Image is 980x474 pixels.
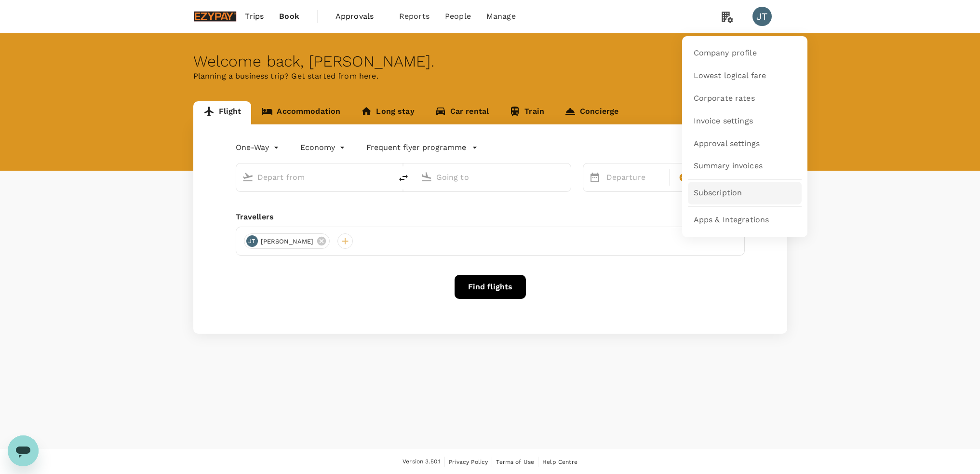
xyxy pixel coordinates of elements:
[193,53,787,70] div: Welcome back , [PERSON_NAME] .
[542,457,577,467] a: Help Centre
[193,6,238,27] img: Ezypay
[499,101,554,124] a: Train
[244,233,330,249] div: JT[PERSON_NAME]
[251,101,350,124] a: Accommodation
[564,176,566,178] button: Open
[554,101,629,124] a: Concierge
[255,237,320,246] span: [PERSON_NAME]
[542,459,577,465] span: Help Centre
[694,116,753,127] span: Invoice settings
[694,215,769,226] span: Apps & Integrations
[688,65,802,87] a: Lowest logical fare
[8,435,39,466] iframe: Button to launch messaging window
[436,170,550,185] input: Going to
[399,11,430,22] span: Reports
[688,87,802,110] a: Corporate rates
[236,211,745,223] div: Travellers
[694,70,766,81] span: Lowest logical fare
[496,457,534,467] a: Terms of Use
[688,155,802,177] a: Summary invoices
[449,459,488,465] span: Privacy Policy
[366,142,478,153] button: Frequent flyer programme
[445,11,471,22] span: People
[385,176,387,178] button: Open
[193,70,787,82] p: Planning a business trip? Get started from here.
[193,101,252,124] a: Flight
[300,140,347,155] div: Economy
[694,138,760,149] span: Approval settings
[246,235,258,247] div: JT
[336,11,384,22] span: Approvals
[455,275,526,299] button: Find flights
[245,11,264,22] span: Trips
[688,182,802,204] a: Subscription
[350,101,424,124] a: Long stay
[366,142,466,153] p: Frequent flyer programme
[694,161,763,172] span: Summary invoices
[688,209,802,231] a: Apps & Integrations
[236,140,281,155] div: One-Way
[257,170,372,185] input: Depart from
[694,188,742,199] span: Subscription
[403,457,441,467] span: Version 3.50.1
[425,101,499,124] a: Car rental
[486,11,516,22] span: Manage
[688,133,802,155] a: Approval settings
[279,11,299,22] span: Book
[449,457,488,467] a: Privacy Policy
[606,172,663,183] p: Departure
[392,166,415,190] button: delete
[688,110,802,133] a: Invoice settings
[752,7,772,26] div: JT
[688,42,802,65] a: Company profile
[694,48,757,59] span: Company profile
[496,459,534,465] span: Terms of Use
[694,93,755,104] span: Corporate rates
